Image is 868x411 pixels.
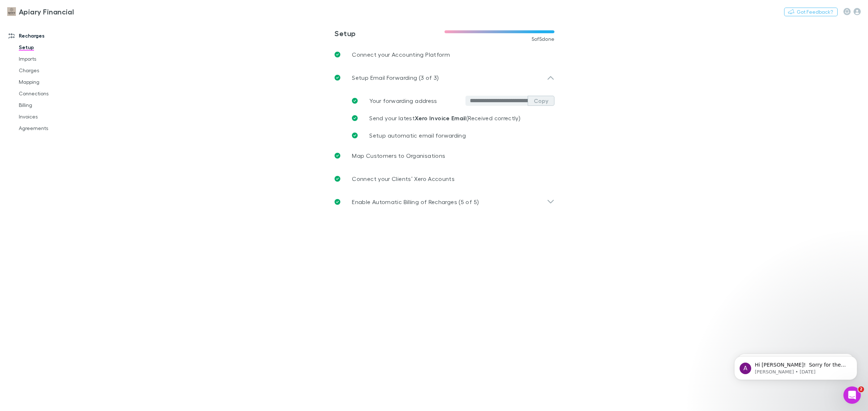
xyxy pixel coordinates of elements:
a: Map Customers to Organisations [329,144,560,167]
a: Imports [12,53,102,65]
a: Connect your Accounting Platform [329,43,560,66]
span: 5 of 5 done [532,36,555,42]
a: Agreements [12,122,102,134]
a: Setup [12,42,102,53]
a: Recharges [1,30,102,42]
span: 2 [858,386,864,392]
span: Send your latest (Received correctly) [369,114,520,121]
a: Charges [12,65,102,76]
a: Invoices [12,111,102,122]
a: Send your latestXero Invoice Email(Received correctly) [346,109,554,127]
h3: Apiary Financial [19,7,74,16]
img: Apiary Financial's Logo [7,7,16,16]
a: Billing [12,99,102,111]
iframe: Intercom live chat [843,386,861,404]
button: Copy [528,96,554,106]
strong: Xero Invoice Email [415,114,466,122]
div: Setup Email Forwarding (3 of 3) [329,66,560,89]
iframe: Intercom notifications message [723,341,868,391]
p: Connect your Clients’ Xero Accounts [352,174,455,183]
h3: Setup [335,29,444,38]
a: Connections [12,88,102,99]
div: Enable Automatic Billing of Recharges (5 of 5) [329,190,560,213]
p: Setup Email Forwarding (3 of 3) [352,73,439,82]
a: Connect your Clients’ Xero Accounts [329,167,560,190]
span: Your forwarding address [369,97,437,104]
p: Map Customers to Organisations [352,151,445,160]
button: Got Feedback? [784,8,838,16]
p: Connect your Accounting Platform [352,50,450,59]
a: Apiary Financial [3,3,78,20]
a: Mapping [12,76,102,88]
p: Enable Automatic Billing of Recharges (5 of 5) [352,198,479,206]
a: Setup automatic email forwarding [346,127,554,144]
span: Setup automatic email forwarding [369,132,466,139]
